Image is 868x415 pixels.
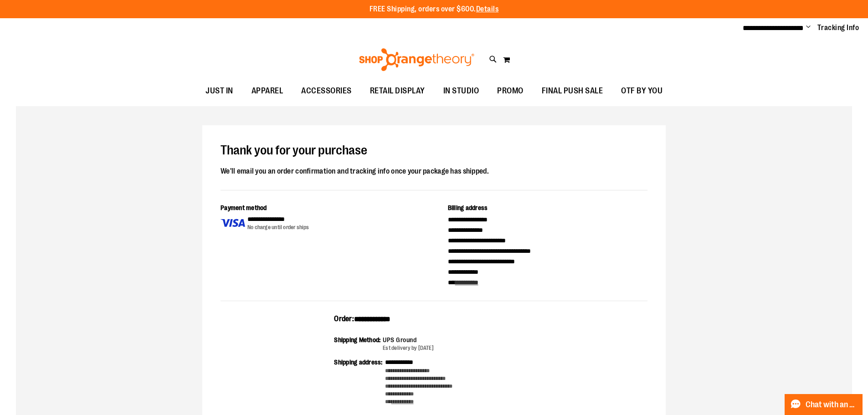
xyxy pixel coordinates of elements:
[817,23,859,33] a: Tracking Info
[334,358,385,406] div: Shipping address:
[443,81,479,101] span: IN STUDIO
[334,335,383,352] div: Shipping Method:
[497,81,524,101] span: PROMO
[370,4,499,15] p: FREE Shipping, orders over $600.
[370,81,425,101] span: RETAIL DISPLAY
[621,81,663,101] span: OTF BY YOU
[221,203,421,215] div: Payment method
[247,224,309,231] div: No charge until order ships
[221,215,245,231] img: Payment type icon
[806,400,857,409] span: Chat with an Expert
[476,5,499,13] a: Details
[448,203,648,215] div: Billing address
[542,81,603,101] span: FINAL PUSH SALE
[205,81,233,101] span: JUST IN
[383,345,434,351] span: Est delivery by [DATE]
[806,23,811,32] button: Account menu
[221,143,647,158] h1: Thank you for your purchase
[383,335,434,344] div: UPS Ground
[785,394,863,415] button: Chat with an Expert
[221,165,647,177] div: We'll email you an order confirmation and tracking info once your package has shipped.
[334,314,534,330] div: Order:
[301,81,352,101] span: ACCESSORIES
[252,81,283,101] span: APPAREL
[358,48,476,71] img: Shop Orangetheory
